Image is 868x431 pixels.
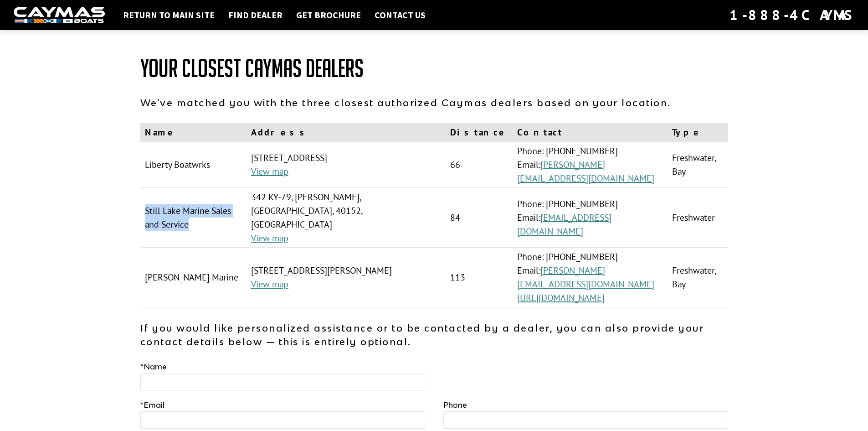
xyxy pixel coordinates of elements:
th: Address [247,123,446,142]
td: Still Lake Marine Sales and Service [140,188,247,248]
td: Phone: [PHONE_NUMBER] Email: [513,142,668,188]
td: 84 [446,188,513,248]
a: Contact Us [370,9,430,21]
td: 113 [446,248,513,307]
th: Contact [513,123,668,142]
td: 342 KY-79, [PERSON_NAME], [GEOGRAPHIC_DATA], 40152, [GEOGRAPHIC_DATA] [247,188,446,248]
a: Find Dealer [224,9,287,21]
a: View map [251,278,288,290]
a: [EMAIL_ADDRESS][DOMAIN_NAME] [517,212,611,237]
td: [STREET_ADDRESS][PERSON_NAME] [247,248,446,307]
a: [URL][DOMAIN_NAME] [517,292,605,304]
label: Email [140,400,164,410]
th: Distance [446,123,513,142]
td: Freshwater, Bay [668,142,728,188]
a: [PERSON_NAME][EMAIL_ADDRESS][DOMAIN_NAME] [517,159,654,184]
h1: Your Closest Caymas Dealers [140,55,728,82]
th: Type [668,123,728,142]
td: 66 [446,142,513,188]
p: We've matched you with the three closest authorized Caymas dealers based on your location. [140,96,728,109]
td: Phone: [PHONE_NUMBER] Email: [513,248,668,307]
p: If you would like personalized assistance or to be contacted by a dealer, you can also provide yo... [140,321,728,348]
a: View map [251,166,288,177]
td: Phone: [PHONE_NUMBER] Email: [513,188,668,248]
th: Name [140,123,247,142]
td: Freshwater, Bay [668,248,728,307]
a: [PERSON_NAME][EMAIL_ADDRESS][DOMAIN_NAME] [517,265,654,290]
td: Liberty Boatwrks [140,142,247,188]
label: Name [140,361,167,372]
a: Return to main site [118,9,219,21]
td: [STREET_ADDRESS] [247,142,446,188]
a: View map [251,232,288,244]
td: Freshwater [668,188,728,248]
img: white-logo-c9c8dbefe5ff5ceceb0f0178aa75bf4bb51f6bca0971e226c86eb53dfe498488.png [14,7,105,24]
td: [PERSON_NAME] Marine [140,248,247,307]
label: Phone [443,400,467,410]
div: 1-888-4CAYMAS [729,5,854,25]
a: Get Brochure [292,9,365,21]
